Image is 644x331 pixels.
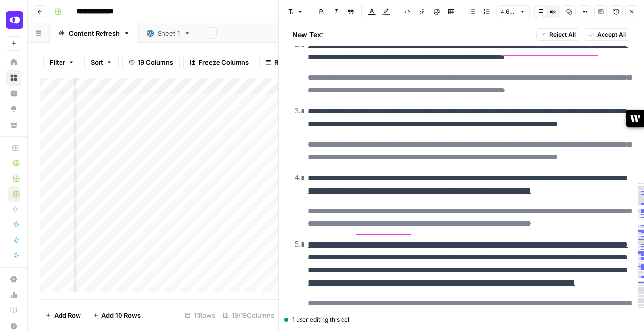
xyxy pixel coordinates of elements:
span: Add Row [54,311,81,320]
a: Browse [6,70,21,86]
span: 4,687 words [501,7,517,16]
button: Accept All [584,28,630,41]
div: 1 user editing this cell [284,315,638,324]
a: Home [6,55,21,70]
a: Opportunities [6,101,21,117]
div: 19/19 Columns [219,308,278,323]
span: 19 Columns [138,57,173,67]
span: Add 10 Rows [101,311,141,320]
div: 11 Rows [181,308,219,323]
h2: New Text [292,30,323,39]
button: Sort [84,55,119,70]
a: Your Data [6,117,21,132]
span: Freeze Columns [199,57,249,67]
button: Freeze Columns [183,55,255,70]
a: Settings [6,272,21,287]
button: Row Height [259,55,316,70]
button: Filter [43,55,80,70]
a: Sheet 1 [139,23,199,43]
a: Usage [6,287,21,303]
span: Sort [91,57,103,67]
span: Reject All [549,30,576,39]
div: Content Refresh [69,28,120,38]
div: Sheet 1 [158,28,180,38]
span: Filter [50,57,65,67]
a: Insights [6,86,21,101]
a: Content Refresh [50,23,139,43]
button: Add 10 Rows [87,308,146,323]
button: Workspace: OpenPhone [6,8,21,32]
button: Add Row [40,308,87,323]
button: 4,687 words [496,5,530,18]
a: Learning Hub [6,303,21,318]
button: 19 Columns [122,55,180,70]
img: OpenPhone Logo [6,11,23,29]
span: Accept All [597,30,626,39]
button: Reject All [536,28,580,41]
